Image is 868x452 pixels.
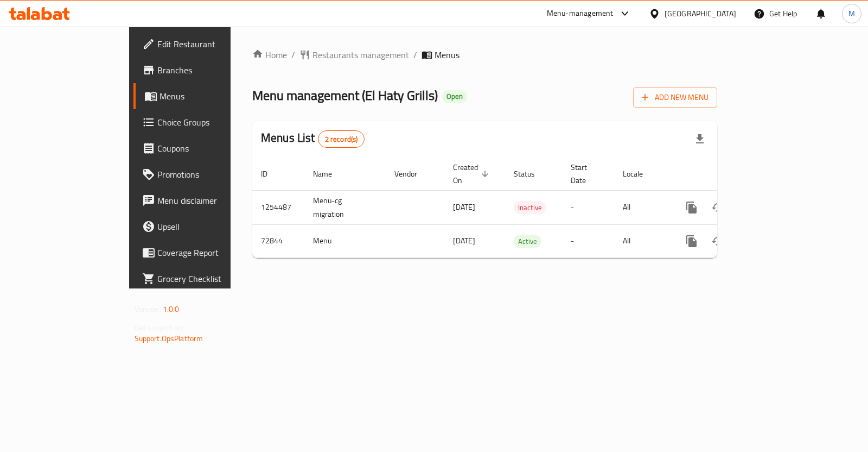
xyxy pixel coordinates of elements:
td: 1254487 [252,190,304,224]
span: 2 record(s) [318,134,365,145]
span: [DATE] [453,200,475,214]
a: Support.OpsPlatform [135,331,203,346]
div: Inactive [514,201,546,214]
a: Branches [133,57,274,83]
span: Start Date [571,161,601,187]
td: 72844 [252,224,304,258]
button: Change Status [705,194,731,221]
button: more [679,194,705,221]
div: Open [442,90,467,103]
span: Grocery Checklist [157,272,265,285]
span: Inactive [514,202,546,214]
h2: Menus List [261,130,365,148]
a: Upsell [133,214,274,240]
td: All [614,190,670,224]
td: Menu [304,224,386,258]
span: Created On [453,161,492,187]
span: Menu management ( El Haty Grills ) [252,83,438,108]
th: Actions [670,158,792,191]
button: more [679,228,705,254]
span: Branches [157,64,265,77]
span: Promotions [157,168,265,181]
a: Menu disclaimer [133,187,274,214]
span: 1.0.0 [163,302,180,316]
a: Edit Restaurant [133,31,274,57]
span: Version: [135,302,161,316]
span: Status [514,167,549,180]
span: ID [261,167,282,180]
span: Locale [623,167,657,180]
a: Coverage Report [133,240,274,266]
span: Menus [159,90,265,103]
span: M [848,8,855,20]
div: Export file [687,126,713,152]
span: Upsell [157,220,265,233]
span: Restaurants management [312,48,409,61]
td: All [614,224,670,258]
span: Edit Restaurant [157,37,265,51]
div: Total records count [318,130,365,148]
span: Active [514,235,541,248]
span: Get support on: [135,321,184,335]
td: Menu-cg migration [304,190,386,224]
table: enhanced table [252,158,792,258]
td: - [562,190,614,224]
span: Menus [435,48,459,61]
div: [GEOGRAPHIC_DATA] [665,8,736,20]
a: Promotions [133,161,274,187]
span: Name [313,167,346,180]
a: Choice Groups [133,109,274,135]
li: / [291,48,295,61]
td: - [562,224,614,258]
li: / [413,48,417,61]
span: Open [442,92,467,101]
a: Menus [133,83,274,109]
span: Vendor [394,167,431,180]
span: Choice Groups [157,116,265,129]
span: Coverage Report [157,246,265,259]
div: Menu-management [547,7,614,20]
button: Add New Menu [633,87,717,108]
span: Menu disclaimer [157,194,265,207]
span: Coupons [157,142,265,155]
span: [DATE] [453,234,475,248]
button: Change Status [705,228,731,254]
a: Grocery Checklist [133,266,274,292]
a: Restaurants management [299,48,409,61]
nav: breadcrumb [252,48,717,61]
span: Add New Menu [642,91,709,104]
a: Coupons [133,135,274,161]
